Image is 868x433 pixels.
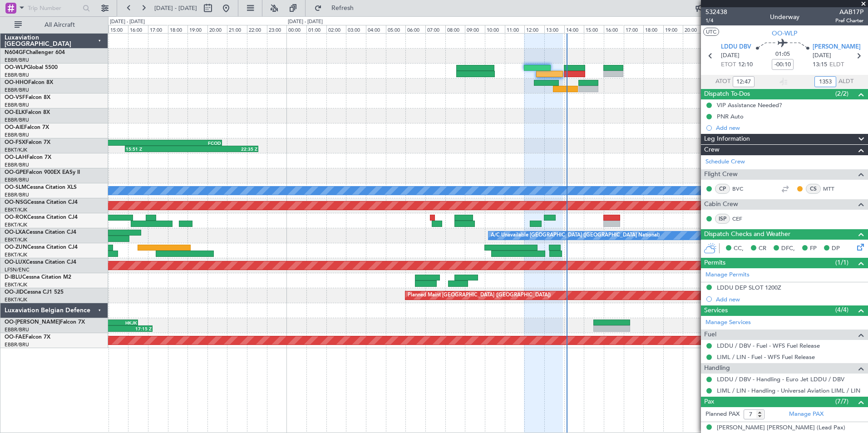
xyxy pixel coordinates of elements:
div: 21:00 [227,25,247,33]
span: Dispatch To-Dos [704,89,750,99]
span: N604GF [5,50,26,55]
div: 15:00 [584,25,604,33]
a: OO-ROKCessna Citation CJ4 [5,215,78,220]
a: OO-LXACessna Citation CJ4 [5,230,76,235]
div: Underway [770,12,799,22]
span: CR [759,244,766,253]
div: FCOD [155,140,221,146]
a: EBKT/KJK [5,236,27,243]
a: EBKT/KJK [5,281,27,288]
span: OO-AIE [5,125,24,130]
div: 06:00 [405,25,425,33]
a: EBKT/KJK [5,296,27,303]
span: ATOT [715,77,730,86]
span: Permits [704,258,725,268]
span: OO-SLM [5,185,26,190]
a: LIML / LIN - Fuel - WFS Fuel Release [717,353,815,361]
div: 01:00 [306,25,326,33]
span: OO-FSX [5,140,25,145]
div: 13:00 [544,25,564,33]
a: D-IBLUCessna Citation M2 [5,275,71,280]
span: Crew [704,145,720,155]
a: EBBR/BRU [5,341,29,348]
span: All Aircraft [24,22,96,28]
a: LIML / LIN - Handling - Universal Aviation LIML / LIN [717,387,860,394]
div: 11:00 [505,25,525,33]
a: LDDU / DBV - Handling - Euro Jet LDDU / DBV [717,375,844,383]
div: 16:00 [128,25,148,33]
a: OO-FAEFalcon 7X [5,335,50,340]
span: (4/4) [835,305,848,315]
div: 20:00 [207,25,227,33]
a: OO-WLPGlobal 5500 [5,65,58,70]
a: BVC [732,185,753,193]
span: OO-LAH [5,155,26,160]
label: Planned PAX [705,410,740,419]
span: Pax [704,397,714,407]
div: 04:00 [366,25,386,33]
div: [DATE] - [DATE] [288,18,323,26]
span: OO-LUX [5,260,26,265]
span: ELDT [829,60,844,69]
span: (1/1) [835,258,848,267]
a: OO-LUXCessna Citation CJ4 [5,260,76,265]
span: 1/4 [705,17,727,25]
button: UTC [703,28,719,36]
div: [DATE] - [DATE] [110,18,145,26]
span: OO-ELK [5,110,25,115]
span: CC, [734,244,744,253]
div: 05:00 [386,25,406,33]
a: OO-HHOFalcon 8X [5,80,53,85]
a: Schedule Crew [705,157,745,167]
div: 19:00 [663,25,683,33]
div: ISP [715,214,730,224]
span: 532438 [705,7,727,17]
a: OO-LAHFalcon 7X [5,155,51,160]
div: 16:00 [604,25,624,33]
a: EBBR/BRU [5,57,29,64]
a: EBBR/BRU [5,326,29,333]
span: OO-FAE [5,335,25,340]
span: [DATE] [813,51,831,60]
a: EBBR/BRU [5,72,29,79]
span: OO-JID [5,290,24,295]
a: EBKT/KJK [5,221,27,228]
div: 22:35 Z [192,146,257,152]
div: 20:00 [683,25,703,33]
span: FP [810,244,817,253]
input: --:-- [814,76,836,87]
span: Pref Charter [835,17,863,25]
span: [DATE] [721,51,740,60]
span: Leg Information [704,134,750,144]
span: Refresh [324,5,362,11]
span: OO-VSF [5,95,25,100]
a: OO-JIDCessna CJ1 525 [5,290,64,295]
div: LDDU DEP SLOT 1200Z [717,284,781,291]
div: Planned Maint [GEOGRAPHIC_DATA] ([GEOGRAPHIC_DATA]) [408,289,551,302]
span: [DATE] - [DATE] [154,4,197,12]
div: 14:00 [564,25,584,33]
span: 13:15 [813,60,827,69]
a: LFSN/ENC [5,266,30,273]
a: OO-GPEFalcon 900EX EASy II [5,170,80,175]
button: Refresh [310,1,365,15]
div: 03:00 [346,25,366,33]
button: All Aircraft [10,18,99,32]
a: EBBR/BRU [5,102,29,108]
span: 01:05 [775,50,790,59]
div: 19:00 [187,25,207,33]
a: OO-AIEFalcon 7X [5,125,49,130]
span: AAB17P [835,7,863,17]
a: OO-NSGCessna Citation CJ4 [5,200,78,205]
a: EBBR/BRU [5,192,29,198]
div: LSGG [89,140,155,146]
span: Handling [704,363,730,374]
a: EBKT/KJK [5,251,27,258]
div: 23:00 [267,25,287,33]
div: 10:00 [485,25,505,33]
a: EBKT/KJK [5,147,27,153]
div: VIP Assistance Needed? [717,101,782,109]
a: EBBR/BRU [5,162,29,168]
span: Services [704,305,728,316]
a: EBBR/BRU [5,117,29,123]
